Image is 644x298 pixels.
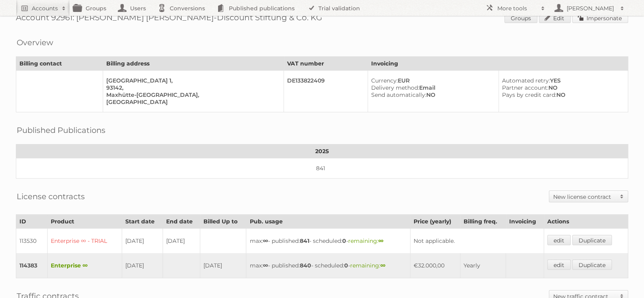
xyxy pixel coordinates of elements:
[299,237,309,244] strong: 841
[16,144,628,158] th: 2025
[16,229,48,254] td: 113530
[17,190,85,202] h2: License contracts
[410,215,460,229] th: Price (yearly)
[200,215,246,229] th: Billed Up to
[246,253,410,278] td: max: - published: - scheduled: -
[502,91,556,98] span: Pays by credit card:
[497,4,537,12] h2: More tools
[572,235,612,245] a: Duplicate
[344,262,348,269] strong: 0
[263,237,268,244] strong: ∞
[106,77,278,84] div: [GEOGRAPHIC_DATA] 1,
[163,229,200,254] td: [DATE]
[350,262,385,269] span: remaining:
[371,77,398,84] span: Currency:
[460,215,506,229] th: Billing freq.
[544,215,628,229] th: Actions
[549,191,628,202] a: New license contract
[106,98,278,106] div: [GEOGRAPHIC_DATA]
[342,237,346,244] strong: 0
[368,57,628,71] th: Invoicing
[380,262,385,269] strong: ∞
[106,91,278,98] div: Maxhütte-[GEOGRAPHIC_DATA],
[371,84,419,91] span: Delivery method:
[284,71,368,112] td: DE133822409
[502,84,621,91] div: NO
[506,215,544,229] th: Invoicing
[410,229,544,254] td: Not applicable.
[547,235,571,245] a: edit
[371,91,492,98] div: NO
[106,84,278,91] div: 93142,
[16,13,628,25] h1: Account 92961: [PERSON_NAME] [PERSON_NAME]-Discount Stiftung & Co. KG
[371,91,426,98] span: Send automatically:
[17,124,105,136] h2: Published Publications
[299,262,311,269] strong: 840
[122,253,163,278] td: [DATE]
[47,253,122,278] td: Enterprise ∞
[348,237,383,244] span: remaining:
[47,215,122,229] th: Product
[502,77,550,84] span: Automated retry:
[32,4,58,12] h2: Accounts
[263,262,268,269] strong: ∞
[565,4,616,12] h2: [PERSON_NAME]
[547,260,571,270] a: edit
[539,13,571,23] a: Edit
[17,37,53,48] h2: Overview
[371,84,492,91] div: Email
[200,253,246,278] td: [DATE]
[16,57,103,71] th: Billing contact
[371,77,492,84] div: EUR
[47,229,122,254] td: Enterprise ∞ - TRIAL
[502,77,621,84] div: YES
[460,253,506,278] td: Yearly
[504,13,537,23] a: Groups
[16,158,628,179] td: 841
[246,229,410,254] td: max: - published: - scheduled: -
[378,237,383,244] strong: ∞
[122,215,163,229] th: Start date
[553,193,616,201] h2: New license contract
[502,91,621,98] div: NO
[502,84,548,91] span: Partner account:
[163,215,200,229] th: End date
[284,57,368,71] th: VAT number
[572,260,612,270] a: Duplicate
[572,13,628,23] a: Impersonate
[103,57,284,71] th: Billing address
[16,253,48,278] td: 114383
[122,229,163,254] td: [DATE]
[246,215,410,229] th: Pub. usage
[16,215,48,229] th: ID
[410,253,460,278] td: €32.000,00
[616,191,628,202] span: Toggle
